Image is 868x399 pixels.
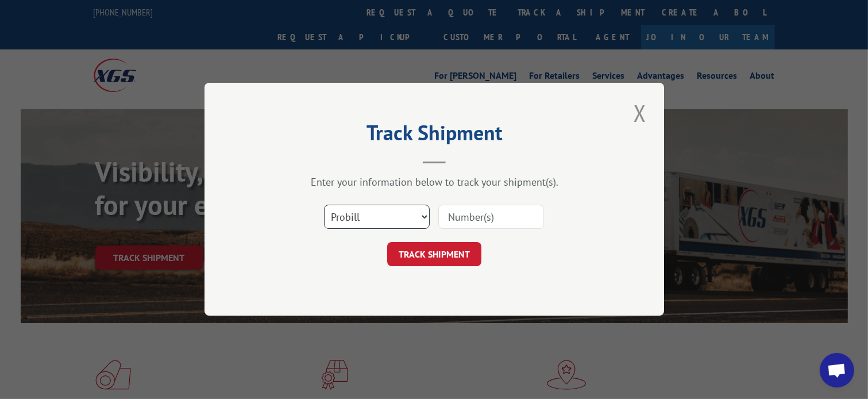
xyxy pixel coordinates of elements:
h2: Track Shipment [262,125,607,147]
div: Enter your information below to track your shipment(s). [262,176,607,189]
button: Close modal [630,97,650,129]
a: Open chat [820,353,854,388]
input: Number(s) [438,205,544,229]
button: TRACK SHIPMENT [387,243,481,267]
